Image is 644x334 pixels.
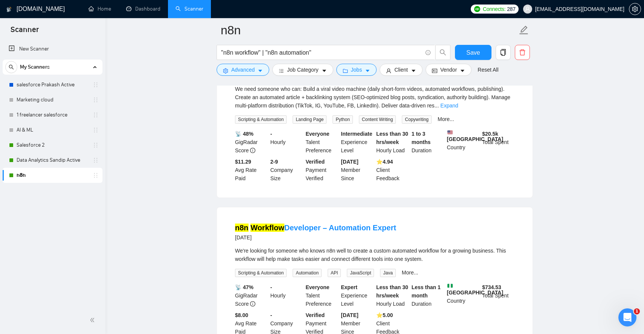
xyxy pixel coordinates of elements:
[412,131,431,145] b: 1 to 3 months
[217,64,269,76] button: settingAdvancedcaret-down
[466,48,480,57] span: Save
[460,68,465,74] span: caret-down
[481,283,516,308] div: Total Spent
[221,21,517,40] input: Scanner name...
[17,168,88,183] a: n8n
[9,41,96,57] a: New Scanner
[435,45,450,60] button: search
[270,131,272,137] b: -
[90,316,97,324] span: double-left
[629,3,641,15] button: setting
[447,283,504,296] b: [GEOGRAPHIC_DATA]
[359,115,396,124] span: Content Writing
[5,24,45,40] span: Scanner
[235,115,287,124] span: Scripting & Automation
[93,127,99,133] span: holder
[435,103,439,109] span: ...
[440,103,458,109] a: Expand
[375,130,410,155] div: Hourly Load
[235,233,396,242] div: [DATE]
[235,131,253,137] b: 📡 48%
[293,115,327,124] span: Landing Page
[447,283,453,288] img: 🇳🇬
[93,172,99,178] span: holder
[233,283,269,308] div: GigRadar Score
[339,283,375,308] div: Experience Level
[376,131,408,145] b: Less than 30 hrs/week
[269,283,304,308] div: Hourly
[426,64,472,76] button: idcardVendorcaret-down
[235,284,253,290] b: 📡 47%
[483,5,505,13] span: Connects:
[258,68,263,74] span: caret-down
[341,159,358,165] b: [DATE]
[351,66,362,74] span: Jobs
[293,269,322,277] span: Automation
[496,45,511,60] button: copy
[336,64,377,76] button: folderJobscaret-down
[478,66,498,74] a: Reset All
[17,153,88,168] a: Data Analytics Sandip Active
[270,312,272,318] b: -
[5,61,17,73] button: search
[221,48,422,57] input: Search Freelance Jobs...
[6,3,12,15] img: logo
[17,77,88,92] a: salesforce Prakash Active
[432,68,437,74] span: idcard
[447,130,453,135] img: 🇺🇸
[306,131,330,137] b: Everyone
[436,49,450,56] span: search
[269,130,304,155] div: Hourly
[426,50,430,55] span: info-circle
[375,283,410,308] div: Hourly Load
[322,68,327,74] span: caret-down
[380,64,423,76] button: userClientcaret-down
[235,312,248,318] b: $8.00
[515,45,530,60] button: delete
[438,116,454,122] a: More...
[231,66,255,74] span: Advanced
[287,66,318,74] span: Job Category
[304,158,340,182] div: Payment Verified
[235,224,396,232] a: n8n WorkflowDeveloper – Automation Expert
[629,6,641,12] a: setting
[304,130,340,155] div: Talent Preference
[402,270,418,276] a: More...
[402,115,432,124] span: Copywriting
[496,49,510,56] span: copy
[306,312,325,318] b: Verified
[446,130,481,155] div: Country
[304,283,340,308] div: Talent Preference
[525,6,530,12] span: user
[380,269,395,277] span: Java
[270,159,278,165] b: 2-9
[328,269,341,277] span: API
[376,284,408,299] b: Less than 30 hrs/week
[481,130,516,155] div: Total Spent
[341,131,372,137] b: Intermediate
[306,284,330,290] b: Everyone
[3,60,102,183] li: My Scanners
[386,68,391,74] span: user
[339,158,375,182] div: Member Since
[93,97,99,103] span: holder
[519,25,529,35] span: edit
[250,301,255,306] span: info-circle
[235,269,287,277] span: Scripting & Automation
[126,6,160,12] a: dashboardDashboard
[411,68,416,74] span: caret-down
[235,224,249,232] mark: n8n
[270,284,272,290] b: -
[474,6,480,12] img: upwork-logo.png
[250,224,284,232] mark: Workflow
[365,68,370,74] span: caret-down
[17,107,88,123] a: 1 freelancer salesforce
[376,312,393,318] b: ⭐️ 5.00
[250,148,255,153] span: info-circle
[376,159,393,165] b: ⭐️ 4.94
[223,68,228,74] span: setting
[89,6,111,12] a: homeHome
[279,68,284,74] span: bars
[618,308,636,326] iframe: Intercom live chat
